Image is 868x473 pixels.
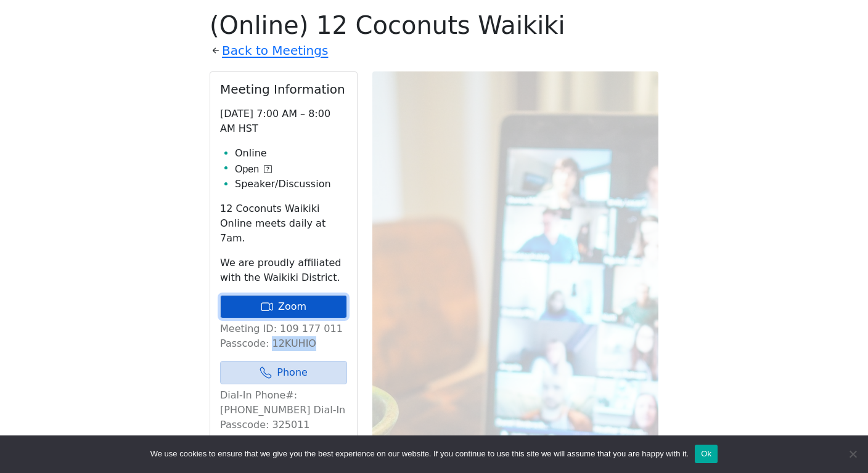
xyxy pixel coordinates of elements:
a: Back to Meetings [222,40,328,62]
h2: Meeting Information [220,82,347,97]
p: 12 Coconuts Waikiki Online meets daily at 7am. [220,201,347,246]
a: Zoom [220,295,347,318]
p: Meeting ID: 109 177 011 Passcode: 12KUHIO [220,321,347,351]
button: Ok [695,445,718,463]
li: Speaker/Discussion [235,177,347,192]
span: No [846,448,859,460]
p: We are proudly affiliated with the Waikiki District. [220,256,347,285]
button: Open [235,162,272,177]
a: Phone [220,361,347,384]
li: Online [235,146,347,161]
span: Open [235,162,259,177]
p: [DATE] 7:00 AM – 8:00 AM HST [220,107,347,136]
span: We use cookies to ensure that we give you the best experience on our website. If you continue to ... [150,448,689,460]
h1: (Online) 12 Coconuts Waikiki [210,10,658,40]
p: Dial-In Phone#: [PHONE_NUMBER] Dial-In Passcode: 325011 [220,388,347,432]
